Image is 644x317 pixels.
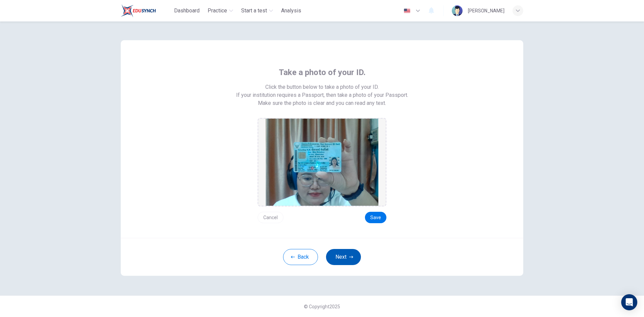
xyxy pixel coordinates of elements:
[304,304,340,309] span: © Copyright 2025
[279,67,366,78] span: Take a photo of your ID.
[258,99,386,107] span: Make sure the photo is clear and you can read any text.
[208,7,227,15] span: Practice
[326,249,361,265] button: Next
[238,5,276,17] button: Start a test
[452,5,463,16] img: Profile picture
[403,8,411,13] img: en
[121,4,171,17] a: Train Test logo
[205,5,236,17] button: Practice
[281,7,301,15] span: Analysis
[236,83,408,99] span: Click the button below to take a photo of your ID. If your institution requires a Passport, then ...
[468,7,504,15] div: [PERSON_NAME]
[258,212,283,223] button: Cancel
[365,212,386,223] button: Save
[171,5,202,17] button: Dashboard
[621,294,637,310] div: Open Intercom Messenger
[121,4,156,17] img: Train Test logo
[174,7,200,15] span: Dashboard
[241,7,267,15] span: Start a test
[283,249,318,265] button: Back
[278,5,304,17] button: Analysis
[266,119,378,206] img: preview screemshot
